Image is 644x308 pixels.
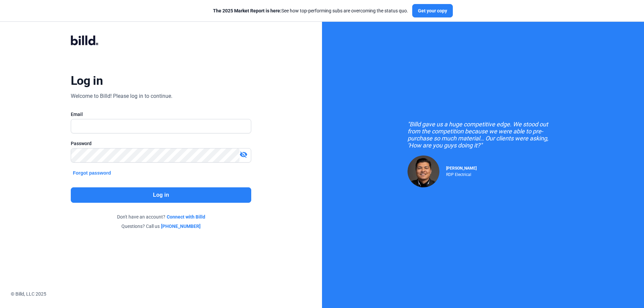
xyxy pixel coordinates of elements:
button: Log in [71,187,251,203]
div: Welcome to Billd! Please log in to continue. [71,92,172,100]
div: Password [71,140,251,147]
div: Questions? Call us [71,223,251,230]
mat-icon: visibility_off [239,150,248,159]
img: Raul Pacheco [408,156,439,187]
div: RDP Electrical [446,171,477,177]
span: The 2025 Market Report is here: [213,8,281,13]
div: Don't have an account? [71,213,251,220]
div: Log in [71,73,103,88]
a: [PHONE_NUMBER] [161,223,201,230]
button: Get your copy [412,4,453,17]
div: Email [71,111,251,118]
button: Forgot password [71,169,113,177]
div: "Billd gave us a huge competitive edge. We stood out from the competition because we were able to... [408,121,558,149]
div: See how top-performing subs are overcoming the status quo. [213,7,408,14]
span: [PERSON_NAME] [446,166,477,171]
a: Connect with Billd [167,213,205,220]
